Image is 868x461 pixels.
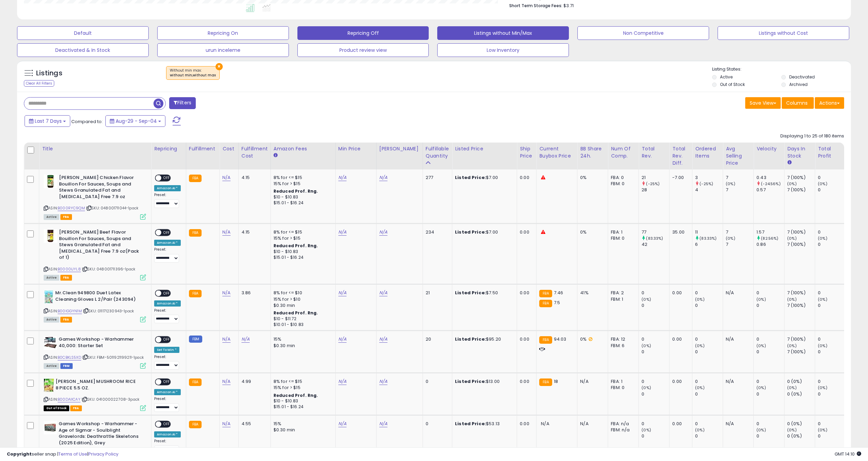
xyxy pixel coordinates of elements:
[274,181,330,187] div: 15% for > $15
[726,181,735,187] small: (0%)
[44,363,59,369] span: All listings currently available for purchase on Amazon
[274,310,318,316] b: Reduced Prof. Rng.
[58,451,87,457] a: Terms of Use
[539,336,552,344] small: FBA
[455,420,486,427] b: Listed Price:
[426,290,447,296] div: 21
[611,181,633,187] div: FBM: 0
[642,145,666,160] div: Total Rev.
[82,266,135,272] span: | SKU: 048001711396-1pack
[56,378,138,393] b: [PERSON_NAME] MUSHROOM RICE 8 PIECE 5.5 OZ.
[642,385,651,390] small: (0%)
[426,421,447,427] div: 0
[563,2,574,9] span: $3.71
[611,290,633,296] div: FBA: 2
[455,336,486,342] b: Listed Price:
[274,336,330,342] div: 15%
[70,405,82,411] span: FBA
[274,392,318,398] b: Reduced Prof. Rng.
[379,336,387,343] a: N/A
[554,378,558,385] span: 18
[554,289,563,296] span: 7.46
[60,317,72,323] span: FBA
[161,337,172,343] span: OFF
[520,336,531,342] div: 0.00
[818,290,845,296] div: 0
[455,174,486,181] b: Listed Price:
[116,118,157,124] span: Aug-29 - Sep-04
[455,175,512,181] div: $7.00
[787,236,797,241] small: (0%)
[787,229,815,235] div: 7 (100%)
[274,229,330,235] div: 8% for <= $15
[642,229,669,235] div: 77
[44,317,59,323] span: All listings currently available for purchase on Amazon
[695,175,723,181] div: 3
[695,378,723,385] div: 0
[274,404,330,410] div: $15.01 - $16.24
[274,249,330,255] div: $10 - $10.83
[274,302,330,309] div: $0.30 min
[818,175,845,181] div: 0
[786,100,808,106] span: Columns
[86,205,138,211] span: | SKU: 048001711044-1pack
[58,355,81,360] a: B0CBKLS5XD
[338,289,347,296] a: N/A
[726,229,753,235] div: 7
[154,145,183,152] div: Repricing
[672,175,687,181] div: -7.00
[455,290,512,296] div: $7.50
[170,73,216,78] div: without min,without max
[222,145,236,152] div: Cost
[720,81,745,87] label: Out of Stock
[642,349,669,355] div: 0
[241,290,265,296] div: 3.86
[818,181,827,187] small: (0%)
[642,297,651,302] small: (0%)
[726,378,748,385] div: N/A
[818,378,845,385] div: 0
[59,336,142,351] b: Games Workshop - Warhammer 40,000: Starter Set
[274,152,278,159] small: Amazon Fees.
[712,66,851,73] p: Listing States:
[642,302,669,309] div: 0
[726,290,748,296] div: N/A
[818,385,827,390] small: (0%)
[274,290,330,296] div: 8% for <= $10
[642,241,669,248] div: 42
[60,275,72,281] span: FBA
[818,349,845,355] div: 0
[611,175,633,181] div: FBA: 0
[274,145,333,152] div: Amazon Fees
[274,235,330,241] div: 15% for > $15
[780,133,844,139] div: Displaying 1 to 25 of 180 items
[44,275,59,281] span: All listings currently available for purchase on Amazon
[818,229,845,235] div: 0
[695,343,705,348] small: (0%)
[189,145,217,152] div: Fulfillment
[756,302,784,309] div: 0
[554,336,567,342] span: 94.03
[216,63,223,70] button: ×
[787,145,812,160] div: Days In Stock
[161,230,172,236] span: OFF
[338,336,347,343] a: N/A
[44,214,59,220] span: All listings currently available for purchase on Amazon
[726,236,735,241] small: (0%)
[241,378,265,385] div: 4.99
[241,229,265,235] div: 4.15
[379,378,387,385] a: N/A
[170,68,216,78] span: Without min max :
[611,378,633,385] div: FBA: 1
[695,297,705,302] small: (0%)
[36,69,62,78] h5: Listings
[455,421,512,427] div: $53.13
[455,378,486,385] b: Listed Price:
[642,175,669,181] div: 21
[274,243,318,249] b: Reduced Prof. Rng.
[426,175,447,181] div: 277
[455,336,512,342] div: $95.20
[672,336,687,342] div: 0.00
[787,302,815,309] div: 7 (100%)
[761,236,778,241] small: (82.56%)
